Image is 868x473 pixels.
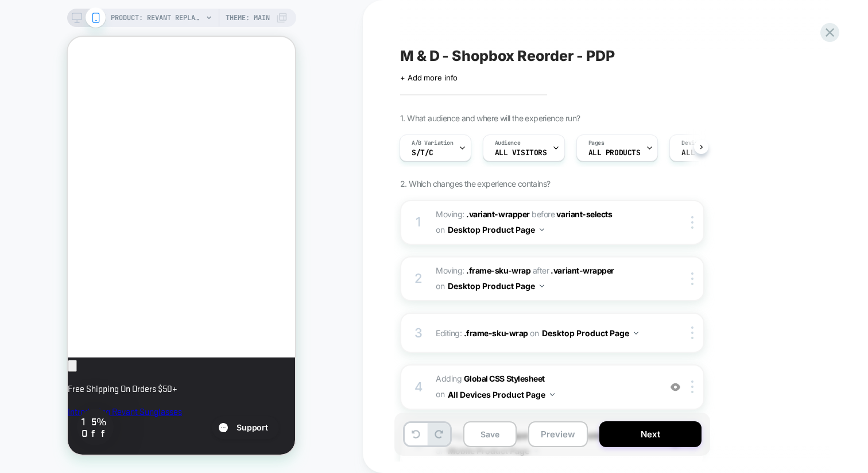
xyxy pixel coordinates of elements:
button: Preview [528,421,588,447]
img: close [691,272,693,285]
span: All Visitors [495,149,547,157]
span: Pages [588,139,604,147]
div: 1 [413,211,424,234]
span: on [436,279,444,293]
b: Global CSS Stylesheet [464,374,545,383]
span: .variant-wrapper [466,209,529,219]
span: variant-selects [556,209,612,219]
span: Moving: [436,263,654,294]
span: .frame-sku-wrap [464,328,528,338]
span: before [532,209,555,219]
div: 3 [413,322,424,345]
button: Desktop Product Page [542,325,638,341]
span: PRODUCT: Revant Replacement Lenses for Oakley [PERSON_NAME] OO9102 [111,9,203,27]
span: M & D - Shopbox Reorder - PDP [400,47,615,64]
span: after [533,266,549,275]
img: close [691,326,693,339]
div: 2 [413,267,424,290]
button: Desktop Product Page [448,221,544,238]
img: down arrow [550,393,555,396]
img: down arrow [540,228,544,231]
span: on [436,222,444,237]
span: ALL DEVICES [681,149,729,157]
span: 2. Which changes the experience contains? [400,179,550,189]
span: Audience [495,139,521,147]
span: 1. What audience and where will the experience run? [400,113,580,123]
img: close [691,216,693,229]
span: Theme: MAIN [226,9,270,27]
span: on [436,387,444,401]
span: .variant-wrapper [551,266,614,275]
button: Next [599,421,702,447]
span: + Add more info [400,73,458,82]
span: S/T/C [412,149,433,157]
span: ALL PRODUCTS [588,149,641,157]
span: on [530,326,538,340]
span: Adding [436,371,654,402]
button: Desktop Product Page [448,278,544,294]
img: crossed eye [671,382,680,392]
div: 4 [413,376,424,399]
span: Editing : [436,325,654,341]
span: .frame-sku-wrap [466,266,530,275]
img: close [691,380,693,393]
img: down arrow [634,332,638,334]
img: down arrow [540,284,544,287]
button: Save [463,421,517,447]
iframe: Gorgias live chat messenger [138,375,216,406]
span: Devices [681,139,704,147]
button: All Devices Product Page [448,386,555,403]
span: 15% Off [14,377,43,403]
div: 15% Off [9,372,46,409]
span: A/B Variation [412,139,454,147]
span: Moving: [436,207,654,238]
